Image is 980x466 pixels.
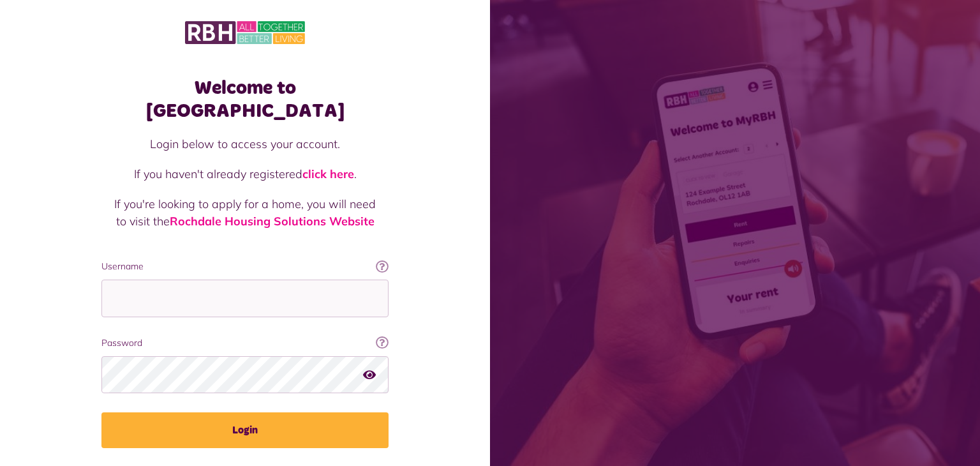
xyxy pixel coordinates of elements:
a: Rochdale Housing Solutions Website [170,214,375,229]
p: Login below to access your account. [114,135,376,153]
img: MyRBH [185,19,305,46]
p: If you're looking to apply for a home, you will need to visit the [114,195,376,230]
label: Password [101,336,389,350]
p: If you haven't already registered . [114,165,376,183]
h1: Welcome to [GEOGRAPHIC_DATA] [101,77,389,123]
a: click here [302,167,354,181]
label: Username [101,260,389,273]
button: Login [101,412,389,448]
